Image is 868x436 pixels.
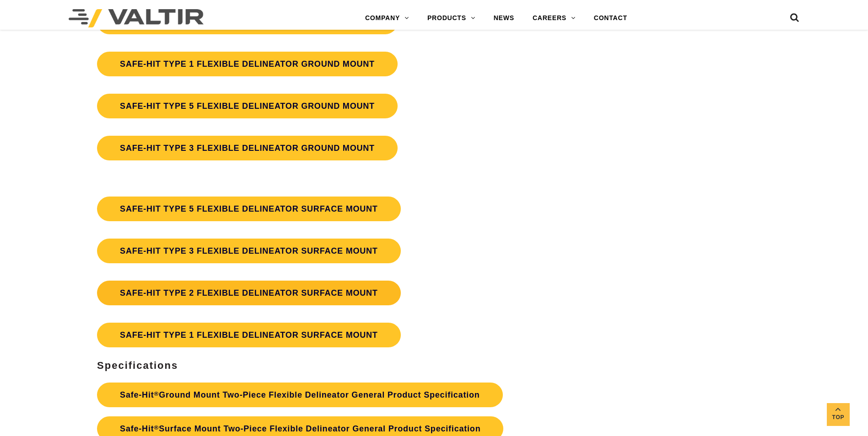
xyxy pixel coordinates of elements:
[356,9,418,27] a: COMPANY
[154,390,159,397] sup: ®
[97,94,398,118] a: SAFE-HIT TYPE 5 FLEXIBLE DELINEATOR GROUND MOUNT
[97,323,401,347] a: SAFE-HIT TYPE 1 FLEXIBLE DELINEATOR SURFACE MOUNT
[154,424,159,431] sup: ®
[485,9,523,27] a: NEWS
[827,403,850,426] a: Top
[97,281,401,305] a: SAFE-HIT TYPE 2 FLEXIBLE DELINEATOR SURFACE MOUNT
[97,197,401,221] a: SAFE-HIT TYPE 5 FLEXIBLE DELINEATOR SURFACE MOUNT
[97,239,401,263] a: SAFE-HIT TYPE 3 FLEXIBLE DELINEATOR SURFACE MOUNT
[97,383,503,407] a: Safe-Hit®Ground Mount Two-Piece Flexible Delineator General Product Specification
[418,9,485,27] a: PRODUCTS
[523,9,585,27] a: CAREERS
[827,412,850,423] span: Top
[585,9,636,27] a: CONTACT
[97,360,178,371] b: Specifications
[69,9,204,27] img: Valtir
[97,52,398,76] a: SAFE-HIT TYPE 1 FLEXIBLE DELINEATOR GROUND MOUNT
[97,136,398,160] a: SAFE-HIT TYPE 3 FLEXIBLE DELINEATOR GROUND MOUNT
